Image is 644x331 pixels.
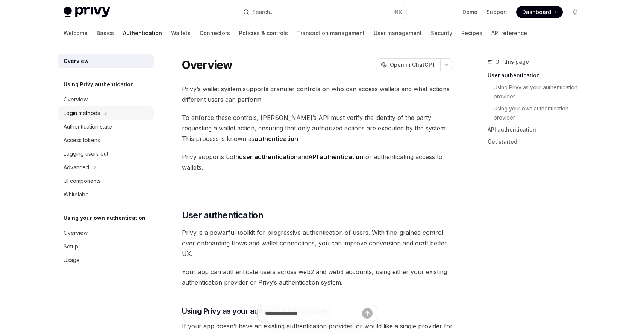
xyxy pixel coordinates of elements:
span: To enforce these controls, [PERSON_NAME]’s API must verify the identity of the party requesting a... [182,112,453,144]
div: Overview [64,228,88,238]
a: User management [374,24,422,42]
a: Overview [58,93,154,106]
a: Dashboard [516,6,563,18]
span: Privy is a powerful toolkit for progressive authentication of users. With fine-grained control ov... [182,227,453,259]
div: Whitelabel [64,190,90,199]
a: User authentication [488,69,587,81]
h1: Overview [182,58,233,72]
a: Setup [58,240,154,253]
div: UI components [64,176,101,185]
span: ⌘ K [394,9,402,15]
strong: authentication [255,135,298,143]
div: Setup [64,242,78,251]
div: Access tokens [64,136,100,145]
a: Wallets [171,24,191,42]
div: Usage [64,256,80,265]
a: Security [431,24,452,42]
a: Basics [97,24,114,42]
a: Usage [58,253,154,267]
a: Connectors [200,24,230,42]
span: Dashboard [522,8,551,16]
a: Authentication state [58,120,154,133]
span: On this page [495,57,529,66]
span: Privy supports both and for authenticating access to wallets. [182,152,453,173]
button: Send message [362,308,373,319]
a: Overview [58,54,154,68]
span: Your app can authenticate users across web2 and web3 accounts, using either your existing authent... [182,267,453,288]
a: API authentication [488,124,587,136]
div: Login methods [64,109,100,118]
button: Toggle dark mode [569,6,581,18]
a: Using Privy as your authentication provider [488,81,587,103]
a: API reference [491,24,527,42]
a: Overview [58,226,154,240]
a: Demo [462,8,477,16]
strong: user authentication [239,153,298,161]
input: Ask a question... [265,305,362,322]
h5: Using Privy authentication [64,80,134,89]
a: Using your own authentication provider [488,103,587,124]
div: Logging users out [64,149,108,158]
button: Open in ChatGPT [376,58,440,71]
span: Open in ChatGPT [390,61,436,69]
a: Transaction management [297,24,365,42]
span: Privy’s wallet system supports granular controls on who can access wallets and what actions diffe... [182,84,453,105]
div: Advanced [64,163,89,172]
div: Overview [64,57,89,66]
a: Support [486,8,507,16]
a: Whitelabel [58,188,154,201]
div: Overview [64,95,88,104]
img: light logo [64,7,110,17]
div: Search... [252,8,273,17]
a: Authentication [123,24,162,42]
a: UI components [58,174,154,188]
a: Policies & controls [239,24,288,42]
a: Welcome [64,24,88,42]
a: Recipes [461,24,482,42]
a: Access tokens [58,133,154,147]
button: Search...⌘K [238,5,406,19]
span: User authentication [182,209,264,221]
a: Get started [488,136,587,148]
a: Logging users out [58,147,154,161]
button: Advanced [58,161,154,174]
div: Authentication state [64,122,112,131]
strong: API authentication [308,153,363,161]
button: Login methods [58,106,154,120]
h5: Using your own authentication [64,213,145,222]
